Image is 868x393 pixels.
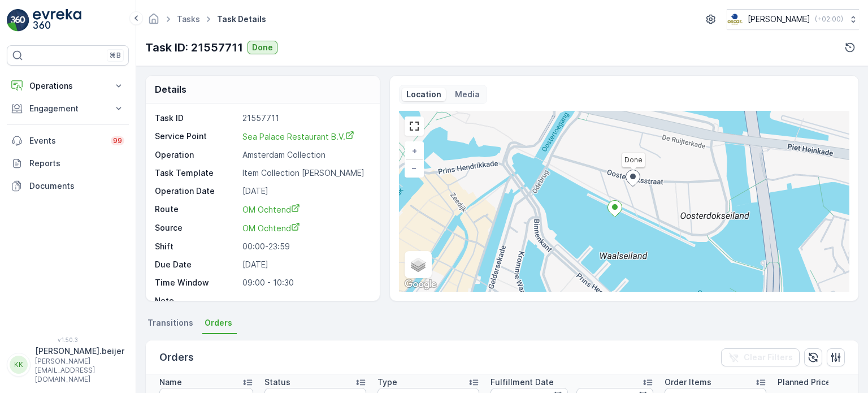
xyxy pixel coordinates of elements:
[242,149,367,161] p: Amsterdam Collection
[242,241,367,252] p: 00:00-23:59
[242,113,367,124] p: 21557711
[7,129,129,152] a: Events99
[242,204,367,215] a: OM Ochtend
[155,204,238,215] p: Route
[242,277,367,288] p: 09:00 - 10:30
[264,377,290,388] p: Status
[748,14,810,25] p: [PERSON_NAME]
[242,185,367,197] p: [DATE]
[155,149,238,161] p: Operation
[33,9,81,32] img: logo_light-DOdMpM7g.png
[727,9,859,29] button: [PERSON_NAME](+02:00)
[35,346,124,357] p: [PERSON_NAME].beijer
[7,175,129,197] a: Documents
[7,336,129,343] span: v 1.50.3
[29,158,124,169] p: Reports
[406,118,423,135] a: View Fullscreen
[242,167,367,179] p: Item Collection [PERSON_NAME]
[665,377,711,388] p: Order Items
[406,89,441,100] p: Location
[406,159,423,176] a: Zoom Out
[242,205,300,214] span: OM Ochtend
[145,39,243,56] p: Task ID: 21557711
[155,222,238,234] p: Source
[402,277,439,292] img: Google
[377,377,397,388] p: Type
[252,42,273,53] p: Done
[7,75,129,97] button: Operations
[815,15,843,24] p: ( +02:00 )
[113,136,122,145] p: 99
[242,223,300,233] span: OM Ochtend
[778,377,831,388] p: Planned Price
[7,346,129,384] button: KK[PERSON_NAME].beijer[PERSON_NAME][EMAIL_ADDRESS][DOMAIN_NAME]
[411,163,417,172] span: −
[155,167,238,179] p: Task Template
[412,146,417,156] span: +
[155,277,238,288] p: Time Window
[7,152,129,175] a: Reports
[110,51,121,60] p: ⌘B
[155,113,238,124] p: Task ID
[744,352,793,363] p: Clear Filters
[155,259,238,270] p: Due Date
[155,131,238,142] p: Service Point
[7,97,129,120] button: Engagement
[406,142,423,159] a: Zoom In
[29,180,124,192] p: Documents
[147,317,193,329] span: Transitions
[242,222,367,234] a: OM Ochtend
[155,185,238,197] p: Operation Date
[147,17,160,27] a: Homepage
[402,277,439,292] a: Open this area in Google Maps (opens a new window)
[159,377,182,388] p: Name
[29,135,104,146] p: Events
[155,295,238,306] p: Note
[406,252,431,277] a: Layers
[155,83,186,96] p: Details
[29,103,106,114] p: Engagement
[7,9,29,32] img: logo
[177,14,200,24] a: Tasks
[727,13,743,25] img: basis-logo_rgb2x.png
[242,132,354,141] span: Sea Palace Restaurant B.V.
[242,131,367,142] a: Sea Palace Restaurant B.V.
[491,377,554,388] p: Fulfillment Date
[159,349,194,365] p: Orders
[35,357,124,384] p: [PERSON_NAME][EMAIL_ADDRESS][DOMAIN_NAME]
[10,356,28,374] div: KK
[205,317,232,329] span: Orders
[29,80,106,92] p: Operations
[155,241,238,252] p: Shift
[242,259,367,270] p: [DATE]
[455,89,480,100] p: Media
[242,295,367,306] p: -
[248,41,277,54] button: Done
[215,14,268,25] span: Task Details
[721,348,800,366] button: Clear Filters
